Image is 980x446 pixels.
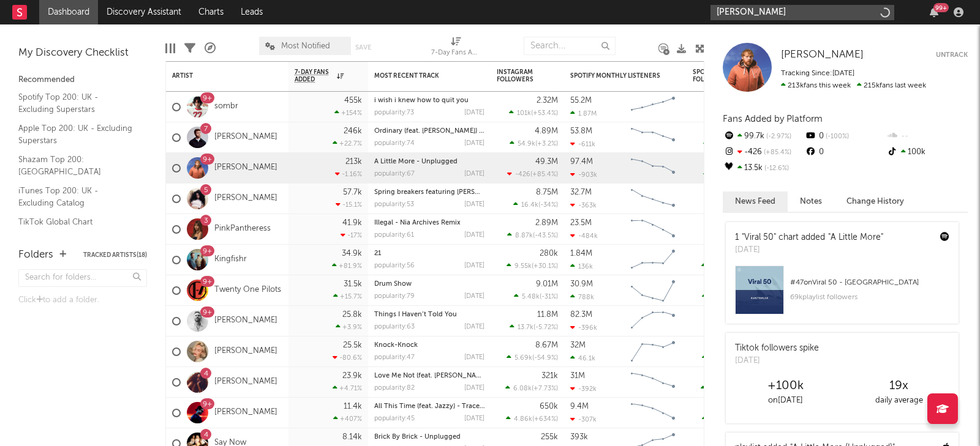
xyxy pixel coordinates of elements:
div: 21 [374,250,484,257]
a: Spring breakers featuring [PERSON_NAME] [374,189,510,196]
div: ( ) [506,415,558,423]
a: Illegal - Nia Archives Remix [374,220,461,226]
div: 9.01M [536,280,558,288]
a: i wish i knew how to quit you [374,97,469,104]
div: Brick By Brick - Unplugged [374,434,484,440]
div: 11.8M [537,311,558,319]
span: +7.73 % [533,385,556,392]
a: Knock-Knock [374,342,418,349]
div: 46.1k [570,354,595,362]
span: 6.08k [513,385,532,392]
div: Edit Columns [165,31,175,66]
a: Kingfishr [214,255,247,265]
div: 455k [344,97,362,105]
a: [PERSON_NAME] [214,193,277,204]
a: Brick By Brick - Unplugged [374,434,461,440]
div: ( ) [505,384,558,392]
div: 213k [345,158,362,166]
a: [PERSON_NAME] [214,316,277,326]
div: -903k [570,171,597,179]
div: My Discovery Checklist [18,46,147,61]
div: +22.7 % [333,139,362,147]
div: 393k [570,433,588,441]
div: ( ) [510,139,558,147]
div: -392k [570,385,597,393]
div: 246k [344,127,362,135]
div: -396k [570,324,597,332]
svg: Chart title [625,367,680,398]
div: 32M [570,341,586,349]
div: 49.3M [535,158,558,166]
div: popularity: 74 [374,140,415,147]
div: 100k [886,144,968,160]
div: # 47 on Viral 50 - [GEOGRAPHIC_DATA] [790,275,949,290]
div: popularity: 82 [374,385,415,392]
span: -426 [515,171,530,178]
div: Tiktok followers spike [735,342,819,355]
div: +100k [729,379,842,393]
div: 11.4k [344,403,362,411]
span: +85.4 % [762,149,791,156]
div: 7-Day Fans Added (7-Day Fans Added) [431,31,480,66]
div: 788k [570,293,594,301]
div: 25.5k [343,341,362,349]
div: 2.32M [537,97,558,105]
span: 16.4k [521,202,538,209]
div: i wish i knew how to quit you [374,97,484,104]
div: 19 x [842,379,956,393]
a: Ordinary (feat. [PERSON_NAME]) - Live from [GEOGRAPHIC_DATA] [374,128,585,135]
span: -34 % [540,202,556,209]
div: 321k [541,372,558,380]
div: A Little More - Unplugged [374,158,484,165]
button: Tracked Artists(18) [83,252,147,258]
div: [DATE] [464,293,484,300]
div: 41.9k [342,219,362,227]
a: [PERSON_NAME] [214,407,277,418]
span: 215k fans last week [781,82,926,89]
div: -1.16 % [335,170,362,178]
div: 69k playlist followers [790,290,949,305]
span: -100 % [824,133,849,140]
div: 53.8M [570,127,592,135]
span: -12.6 % [763,165,789,172]
div: ( ) [513,201,558,209]
span: +85.4 % [532,171,556,178]
div: +3.9 % [336,323,362,331]
svg: Chart title [625,122,680,153]
div: -611k [570,140,595,148]
div: Ordinary (feat. Luke Combs) - Live from Lollapalooza [374,128,484,135]
div: ( ) [507,170,558,178]
div: ( ) [507,231,558,239]
div: 4.89M [535,127,558,135]
a: [PERSON_NAME] [214,346,277,357]
input: Search for artists [710,5,894,20]
span: -31 % [541,294,556,300]
span: -54.9 % [534,355,556,362]
span: 213k fans this week [781,82,851,89]
div: 8.14k [342,433,362,441]
span: 7-Day Fans Added [295,69,334,83]
a: [PERSON_NAME] [781,49,864,61]
span: 9.55k [514,263,532,270]
span: +3.2 % [537,141,556,147]
button: Save [355,44,371,51]
div: popularity: 53 [374,201,414,208]
div: -80.6 % [333,354,362,362]
div: Love Me Not (feat. Rex Orange County) [374,373,484,379]
div: 280k [540,250,558,258]
div: Drum Show [374,281,484,288]
div: 0 [804,144,886,160]
div: 99.7k [723,128,804,144]
div: 34.9k [342,250,362,258]
span: 101k [517,110,531,117]
div: [DATE] [464,201,484,208]
span: 4.86k [514,416,532,423]
div: Spotify Followers [693,69,736,83]
svg: Chart title [625,153,680,184]
span: +53.4 % [533,110,556,117]
div: 1.87M [570,110,597,117]
div: -307k [570,415,597,423]
div: Instagram Followers [497,69,540,83]
div: All This Time (feat. Jazzy) - Trace Remix [374,403,484,410]
a: Apple Top 200: UK - Excluding Superstars [18,122,135,147]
